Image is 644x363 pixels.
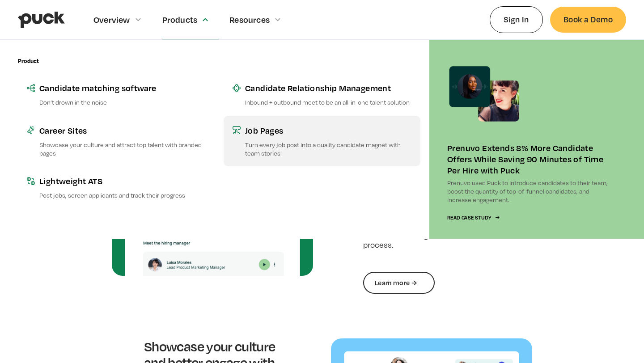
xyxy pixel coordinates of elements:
[39,125,206,136] div: Career Sites
[224,73,420,115] a: Candidate Relationship ManagementInbound + outbound meet to be an all-in-one talent solution
[18,73,215,115] a: Candidate matching softwareDon’t drown in the noise
[39,191,206,199] p: Post jobs, screen applicants and track their progress
[229,15,270,25] div: Resources
[447,178,608,204] p: Prenuvo used Puck to introduce candidates to their team, boost the quantity of top-of-funnel cand...
[39,98,206,106] p: Don’t drown in the noise
[447,215,491,221] div: Read Case Study
[18,58,39,64] div: Product
[93,15,130,25] div: Overview
[245,82,411,93] div: Candidate Relationship Management
[39,82,206,93] div: Candidate matching software
[447,142,608,176] div: Prenuvo Extends 8% More Candidate Offers While Saving 90 Minutes of Time Per Hire with Puck
[18,116,215,166] a: Career SitesShowcase your culture and attract top talent with branded pages
[245,98,411,106] p: Inbound + outbound meet to be an all-in-one talent solution
[162,15,198,25] div: Products
[39,175,206,186] div: Lightweight ATS
[245,140,411,157] p: Turn every job post into a quality candidate magnet with team stories
[490,6,543,33] a: Sign In
[224,116,420,166] a: Job PagesTurn every job post into a quality candidate magnet with team stories
[18,166,215,208] a: Lightweight ATSPost jobs, screen applicants and track their progress
[429,40,626,239] a: Prenuvo Extends 8% More Candidate Offers While Saving 90 Minutes of Time Per Hire with PuckPrenuv...
[39,140,206,157] p: Showcase your culture and attract top talent with branded pages
[245,125,411,136] div: Job Pages
[550,7,626,32] a: Book a Demo
[363,272,435,294] a: Learn more →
